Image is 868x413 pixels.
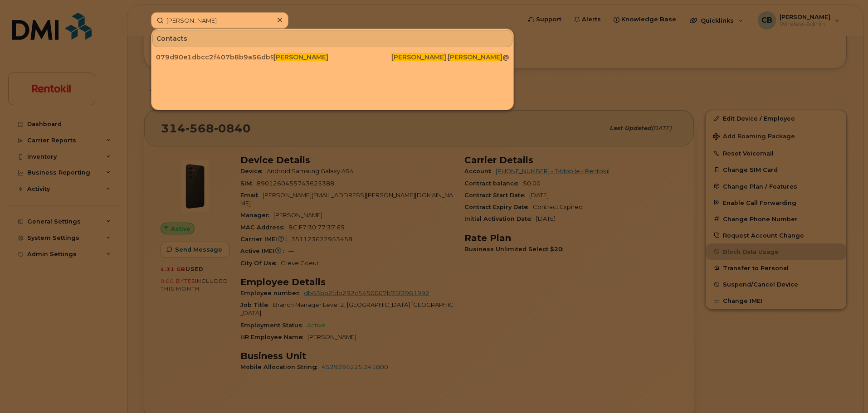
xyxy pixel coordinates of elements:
iframe: Messenger Launcher [829,374,861,406]
div: 079d90e1dbcc2f407b8b9a56db96193a [156,53,273,62]
span: [PERSON_NAME] [448,53,502,61]
span: [PERSON_NAME] [273,53,328,61]
div: Contacts [152,30,512,47]
input: Find something... [151,12,288,29]
div: . @[DOMAIN_NAME] [391,53,509,62]
a: 079d90e1dbcc2f407b8b9a56db96193a[PERSON_NAME][PERSON_NAME].[PERSON_NAME]@[DOMAIN_NAME] [152,49,512,65]
span: [PERSON_NAME] [391,53,446,61]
